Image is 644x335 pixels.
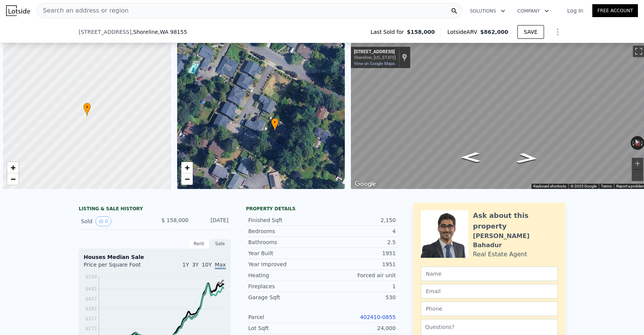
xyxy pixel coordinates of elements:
a: Show location on map [402,53,407,62]
div: Sold [81,216,149,226]
div: 2.5 [322,238,396,246]
span: 10Y [202,262,212,268]
button: Solutions [464,4,511,18]
tspan: $492 [85,286,97,292]
button: Company [511,4,555,18]
path: Go Northwest, NE 177th St [507,150,547,166]
div: [DATE] [195,216,228,226]
button: Reset the view [631,136,643,151]
a: Zoom in [7,162,19,173]
span: + [11,163,16,172]
tspan: $272 [85,326,97,331]
a: Free Account [592,4,638,17]
div: 2,150 [322,216,396,224]
input: Email [421,284,558,298]
div: Property details [246,206,398,212]
span: Last Sold for [371,28,407,36]
button: Zoom out [632,170,643,181]
div: Houses Median Sale [84,253,226,261]
div: Sale [209,239,231,249]
span: , Shoreline [132,28,187,36]
img: Google [353,179,378,189]
div: Parcel [248,313,322,321]
div: Bedrooms [248,227,322,235]
div: [STREET_ADDRESS] [354,49,396,55]
tspan: $327 [85,316,97,321]
div: • [271,118,279,131]
span: Max [215,262,226,269]
div: 1951 [322,260,396,268]
span: $ 158,000 [162,217,189,223]
a: Open this area in Google Maps (opens a new window) [353,179,378,189]
div: LISTING & SALE HISTORY [79,206,231,213]
div: Finished Sqft [248,216,322,224]
div: Year Built [248,249,322,257]
span: [STREET_ADDRESS] [79,28,132,36]
span: − [184,174,189,184]
button: SAVE [517,25,544,39]
div: 530 [322,294,396,301]
div: Lot Sqft [248,324,322,332]
a: Zoom out [7,173,19,185]
path: Go East, NE 177th St [453,150,489,165]
div: Year Improved [248,260,322,268]
span: Lotside ARV [447,28,480,36]
div: 1 [322,283,396,290]
input: Phone [421,302,558,316]
button: View historical data [95,216,111,226]
tspan: $382 [85,306,97,311]
div: Price per Square Foot [84,261,155,273]
div: • [83,103,91,116]
span: 1Y [182,262,189,268]
a: View on Google Maps [354,61,395,66]
span: + [184,163,189,172]
button: Keyboard shortcuts [533,184,566,189]
a: Log In [558,7,592,14]
div: 24,000 [322,324,396,332]
button: Show Options [550,24,565,40]
button: Zoom in [632,158,643,169]
a: Zoom in [181,162,193,173]
span: 3Y [192,262,198,268]
span: − [11,174,16,184]
span: • [271,119,279,126]
div: Rent [188,239,209,249]
span: $862,000 [480,29,508,35]
div: Garage Sqft [248,294,322,301]
div: 1951 [322,249,396,257]
a: 402410-0855 [360,314,396,320]
a: Terms (opens in new tab) [601,184,612,188]
div: 4 [322,227,396,235]
span: © 2025 Google [571,184,596,188]
span: • [83,104,91,111]
span: Search an address or region [37,6,128,15]
div: Heating [248,271,322,279]
img: Lotside [6,5,30,16]
div: [PERSON_NAME] Bahadur [473,232,558,250]
input: Name [421,267,558,281]
span: , WA 98155 [158,29,187,35]
tspan: $437 [85,296,97,302]
div: Bathrooms [248,238,322,246]
div: Forced air unit [322,271,396,279]
tspan: $559 [85,274,97,279]
span: $158,000 [407,28,435,36]
div: Fireplaces [248,283,322,290]
div: Ask about this property [473,210,558,232]
button: Rotate counterclockwise [631,136,635,150]
div: Real Estate Agent [473,250,527,259]
a: Zoom out [181,173,193,185]
div: Shoreline, [US_STATE] [354,55,396,60]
